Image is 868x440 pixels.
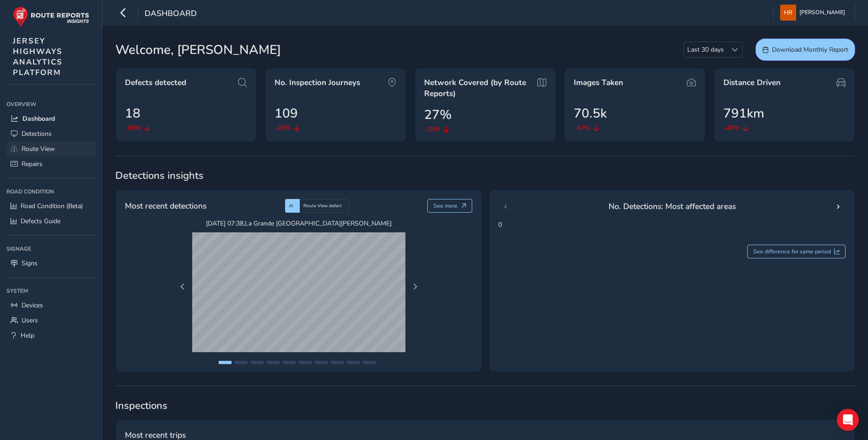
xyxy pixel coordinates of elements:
[6,126,96,141] a: Detections
[755,38,855,61] button: Download Monthly Report
[22,316,38,325] span: Users
[289,203,293,209] span: AI
[6,313,96,328] a: Users
[6,284,96,298] div: System
[219,361,232,364] button: Page 1
[331,361,344,364] button: Page 8
[285,199,300,213] div: AI
[275,77,360,88] span: No. Inspection Journeys
[22,129,52,138] span: Detections
[115,40,281,59] span: Welcome, [PERSON_NAME]
[303,203,342,209] span: Route View defect
[22,160,43,168] span: Repairs
[433,202,458,209] span: See more
[772,45,848,54] span: Download Monthly Report
[609,200,736,212] span: No. Detections: Most affected areas
[684,42,727,57] span: Last 30 days
[300,199,349,213] div: Route View defect
[799,5,845,21] span: [PERSON_NAME]
[21,202,83,210] span: Road Condition (Beta)
[176,280,189,293] button: Previous Page
[574,123,590,133] span: -42%
[192,219,405,228] span: [DATE] 07:38 , La Grande [GEOGRAPHIC_DATA][PERSON_NAME]
[837,409,859,431] div: Open Intercom Messenger
[409,280,421,293] button: Next Page
[251,361,264,364] button: Page 3
[780,5,796,21] img: diamond-layout
[6,242,96,256] div: Signage
[22,145,55,153] span: Route View
[21,217,60,225] span: Defects Guide
[363,361,376,364] button: Page 10
[574,77,623,88] span: Images Taken
[747,245,846,258] button: See difference for same period
[424,124,440,134] span: -29%
[22,301,43,310] span: Devices
[574,104,607,123] span: 70.5k
[299,361,312,364] button: Page 6
[6,97,96,111] div: Overview
[13,36,63,78] span: JERSEY HIGHWAYS ANALYTICS PLATFORM
[723,104,764,123] span: 791km
[780,5,848,21] button: [PERSON_NAME]
[315,361,328,364] button: Page 7
[275,104,298,123] span: 109
[125,123,141,133] span: -69%
[275,123,291,133] span: -29%
[22,259,38,268] span: Signs
[723,77,781,88] span: Distance Driven
[424,77,534,99] span: Network Covered (by Route Reports)
[6,185,96,199] div: Road Condition
[424,105,452,124] span: 27%
[753,248,831,255] span: See difference for same period
[6,256,96,271] a: Signs
[235,361,248,364] button: Page 2
[125,104,140,123] span: 18
[13,6,89,27] img: rr logo
[6,141,96,156] a: Route View
[6,199,96,214] a: Road Condition (Beta)
[6,328,96,343] a: Help
[125,200,206,212] span: Most recent detections
[723,123,739,133] span: -40%
[145,8,197,21] span: Dashboard
[6,214,96,229] a: Defects Guide
[115,169,855,182] span: Detections insights
[22,114,55,123] span: Dashboard
[6,156,96,172] a: Repairs
[115,399,855,413] span: Inspections
[347,361,360,364] button: Page 9
[6,111,96,126] a: Dashboard
[489,189,855,372] div: 0
[21,331,34,340] span: Help
[6,298,96,313] a: Devices
[267,361,280,364] button: Page 4
[125,77,186,88] span: Defects detected
[283,361,296,364] button: Page 5
[427,199,473,213] button: See more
